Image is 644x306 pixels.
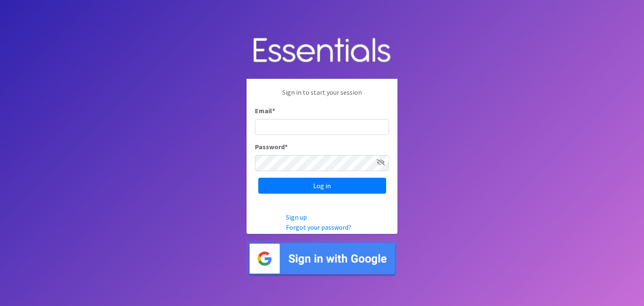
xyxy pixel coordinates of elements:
a: Forgot your password? [286,223,351,231]
abbr: required [272,106,275,115]
label: Email [255,106,275,116]
label: Password [255,142,288,152]
a: Sign up [286,213,307,221]
abbr: required [285,143,288,151]
p: Sign in to start your session [255,87,389,106]
img: Sign in with Google [247,241,397,277]
img: Human Essentials [247,29,397,73]
input: Log in [258,178,386,194]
